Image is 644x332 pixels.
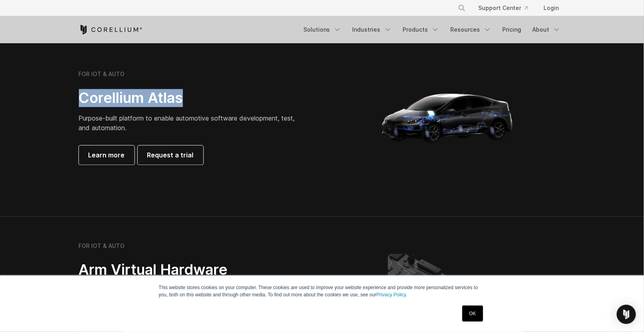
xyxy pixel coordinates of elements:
a: Pricing [498,22,526,37]
h6: FOR IOT & AUTO [79,70,125,78]
a: Login [538,1,566,15]
img: Corellium_Hero_Atlas_alt [368,37,528,197]
a: Solutions [299,22,346,37]
span: Learn more [88,150,125,160]
h2: Arm Virtual Hardware [79,261,303,279]
span: Request a trial [147,150,194,160]
a: OK [462,306,483,322]
a: Learn more [79,145,134,165]
p: This website stores cookies on your computer. These cookies are used to improve your website expe... [159,284,486,298]
button: Search [455,1,469,15]
div: Navigation Menu [448,1,566,15]
div: Navigation Menu [299,22,566,37]
a: Products [398,22,444,37]
a: Privacy Policy. [377,292,407,298]
a: Request a trial [138,145,203,165]
h2: Corellium Atlas [79,89,303,107]
a: Support Center [472,1,534,15]
a: Industries [348,22,397,37]
a: Resources [446,22,496,37]
a: About [528,22,566,37]
span: Purpose-built platform to enable automotive software development, test, and automation. [79,114,295,132]
a: Corellium Home [79,25,142,34]
h6: FOR IOT & AUTO [79,242,125,250]
div: Open Intercom Messenger [617,305,636,324]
